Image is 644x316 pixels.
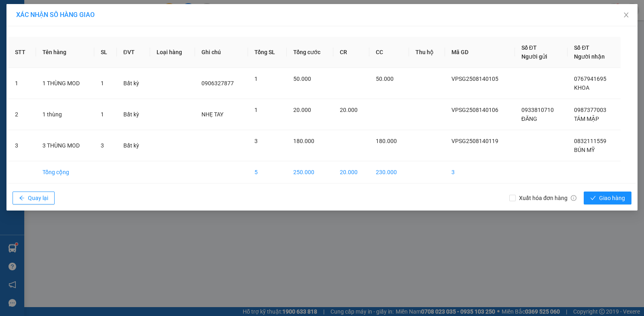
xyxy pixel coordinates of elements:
span: 3 [101,142,104,149]
span: 0767941695 [574,76,606,82]
span: 1 [254,107,258,113]
span: Số ĐT [521,44,537,51]
span: check [590,195,596,202]
span: 20.000 [340,107,358,113]
th: STT [8,37,36,68]
th: Tổng cước [287,37,333,68]
span: 0906327877 [201,80,234,86]
td: 3 [445,161,515,183]
span: Xuất hóa đơn hàng [516,194,580,202]
td: 3 THÙNG MOD [36,130,94,161]
span: VPSG2508140106 [451,107,498,113]
span: 50.000 [376,76,394,82]
td: Bất kỳ [117,99,150,130]
span: BÚN MỸ [574,147,595,153]
td: 5 [248,161,287,183]
span: TÁM MẬP [574,116,599,122]
button: checkGiao hàng [584,192,631,204]
th: Tổng SL [248,37,287,68]
td: 2 [8,99,36,130]
th: Mã GD [445,37,515,68]
span: 1 [254,76,258,82]
span: 180.000 [293,138,314,144]
td: 1 thùng [36,99,94,130]
span: NHẸ TAY [201,111,223,118]
span: info-circle [571,195,576,201]
span: Giao hàng [599,194,625,202]
span: XÁC NHẬN SỐ HÀNG GIAO [16,11,95,19]
span: close [623,12,629,18]
span: 3 [254,138,258,144]
th: ĐVT [117,37,150,68]
span: arrow-left [19,195,25,202]
td: 3 [8,130,36,161]
span: VPSG2508140105 [451,76,498,82]
th: CR [333,37,369,68]
span: 0933810710 [521,107,554,113]
span: 0832111559 [574,138,606,144]
button: Close [615,4,638,27]
span: ĐĂNG [521,116,537,122]
span: 180.000 [376,138,397,144]
th: CC [369,37,409,68]
span: 50.000 [293,76,311,82]
span: Người nhận [574,53,605,60]
td: Bất kỳ [117,130,150,161]
span: Quay lại [28,194,48,202]
span: 1 [101,80,104,86]
th: Tên hàng [36,37,94,68]
span: 20.000 [293,107,311,113]
span: 1 [101,111,104,118]
span: Số ĐT [574,44,589,51]
th: Thu hộ [409,37,445,68]
span: Người gửi [521,53,547,60]
td: Tổng cộng [36,161,94,183]
span: 0987377003 [574,107,606,113]
span: KHOA [574,84,589,91]
td: 230.000 [369,161,409,183]
td: 250.000 [287,161,333,183]
td: 1 [8,68,36,99]
th: Ghi chú [195,37,248,68]
th: Loại hàng [150,37,195,68]
td: Bất kỳ [117,68,150,99]
span: VPSG2508140119 [451,138,498,144]
td: 20.000 [333,161,369,183]
td: 1 THÙNG MOD [36,68,94,99]
button: arrow-leftQuay lại [13,192,55,204]
th: SL [94,37,117,68]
